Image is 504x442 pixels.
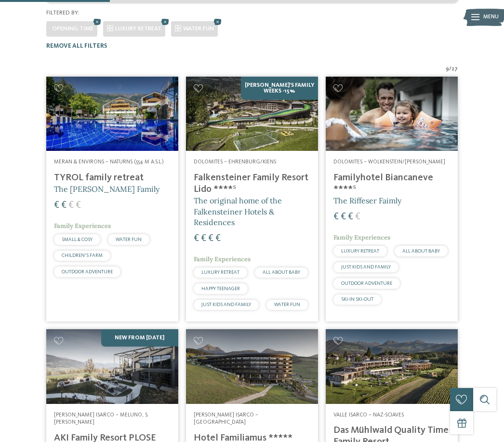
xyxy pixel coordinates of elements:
[54,222,111,230] span: Family Experiences
[326,77,458,151] img: Looking for family hotels? Find the best ones here!
[62,237,93,242] span: SMALL & COSY
[263,270,300,275] span: ALL ABOUT BABY
[341,249,379,254] span: LUXURY RETREAT
[194,172,310,195] h4: Falkensteiner Family Resort Lido ****ˢ
[326,329,458,403] img: Looking for family hotels? Find the best ones here!
[194,412,258,426] span: [PERSON_NAME] Isarco – [GEOGRAPHIC_DATA]
[333,233,390,241] span: Family Experiences
[186,77,318,151] img: Looking for family hotels? Find the best ones here!
[54,201,59,210] span: €
[326,77,458,321] a: Looking for family hotels? Find the best ones here! Dolomites – Wolkenstein/[PERSON_NAME] Familyh...
[46,10,79,16] span: Filtered by:
[333,196,401,205] span: The Riffeser Faimly
[46,329,178,403] img: Looking for family hotels? Find the best ones here!
[341,281,392,286] span: OUTDOOR ADVENTURE
[201,286,240,291] span: HAPPY TEENAGER
[274,302,300,307] span: WATER FUN
[46,43,107,49] span: Remove all filters
[54,159,164,165] span: Meran & Environs – Naturns (554 m a.s.l.)
[183,26,214,32] span: WATER FUN
[201,270,239,275] span: LUXURY RETREAT
[115,26,161,32] span: LUXURY RETREAT
[54,412,148,426] span: [PERSON_NAME] Isarco – Meluno, S. [PERSON_NAME]
[62,253,103,258] span: CHILDREN’S FARM
[61,201,66,210] span: €
[333,212,339,222] span: €
[186,77,318,321] a: Looking for family hotels? Find the best ones here! [PERSON_NAME]'s Family Weeks -15% Dolomites –...
[52,26,93,32] span: Opening time
[194,234,199,243] span: €
[194,255,251,263] span: Family Experiences
[215,234,221,243] span: €
[68,201,74,210] span: €
[341,297,373,302] span: SKI-IN SKI-OUT
[341,265,391,269] span: JUST KIDS AND FAMILY
[76,201,81,210] span: €
[208,234,213,243] span: €
[54,184,159,194] span: The [PERSON_NAME] Family
[348,212,353,222] span: €
[194,196,282,227] span: The original home of the Falkensteiner Hotels & Residences
[451,66,458,73] span: 27
[201,234,206,243] span: €
[333,172,450,195] h4: Familyhotel Biancaneve ****ˢ
[402,249,440,254] span: ALL ABOUT BABY
[333,412,404,418] span: Valle Isarco – Naz-Sciaves
[333,159,445,165] span: Dolomites – Wolkenstein/[PERSON_NAME]
[62,269,113,274] span: OUTDOOR ADVENTURE
[116,237,142,242] span: WATER FUN
[46,77,178,151] img: Familien Wellness Residence Tyrol ****
[449,66,451,73] span: /
[186,329,318,403] img: Looking for family hotels? Find the best ones here!
[446,66,449,73] span: 9
[46,77,178,321] a: Looking for family hotels? Find the best ones here! Meran & Environs – Naturns (554 m a.s.l.) TYR...
[355,212,360,222] span: €
[341,212,346,222] span: €
[194,159,276,165] span: Dolomites – Ehrenburg/Kiens
[201,302,251,307] span: JUST KIDS AND FAMILY
[54,172,171,184] h4: TYROL family retreat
